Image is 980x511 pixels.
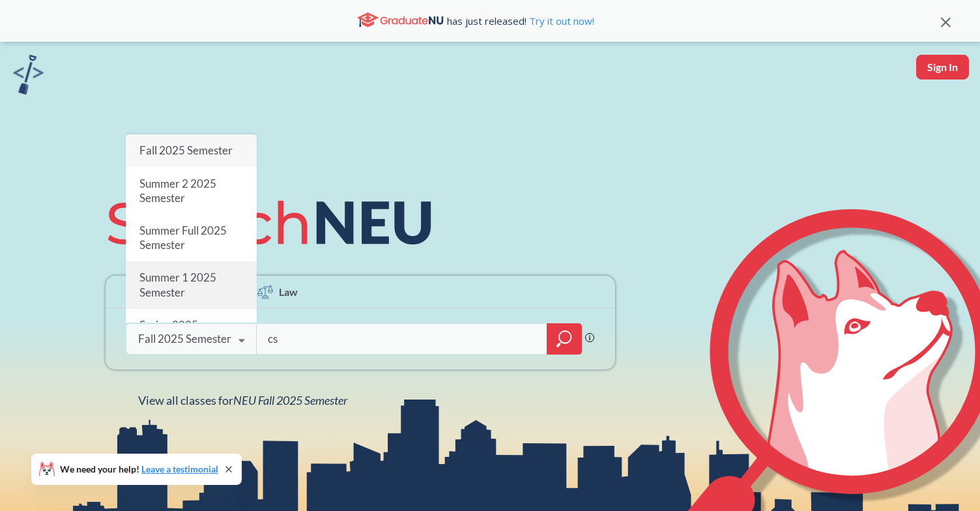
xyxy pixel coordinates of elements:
[526,14,594,27] a: Try it out now!
[139,177,216,205] span: Summer 2 2025 Semester
[138,393,347,407] span: View all classes for
[60,465,218,474] span: We need your help!
[556,330,572,348] svg: magnifying glass
[279,284,298,299] span: Law
[138,332,231,346] div: Fall 2025 Semester
[267,325,538,353] input: Class, professor, course number, "phrase"
[13,55,44,95] img: sandbox logo
[139,143,233,157] span: Fall 2025 Semester
[447,14,594,28] span: has just released!
[141,463,218,474] a: Leave a testimonial
[139,224,227,252] span: Summer Full 2025 Semester
[139,271,216,299] span: Summer 1 2025 Semester
[13,55,44,98] a: sandbox logo
[233,393,347,407] span: NEU Fall 2025 Semester
[916,55,969,80] button: Sign In
[547,323,582,355] div: magnifying glass
[139,318,198,346] span: Spring 2025 Semester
